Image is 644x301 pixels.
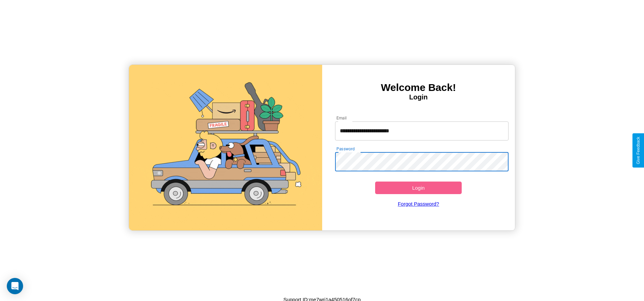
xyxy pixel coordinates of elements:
[322,82,515,93] h3: Welcome Back!
[332,194,505,213] a: Forgot Password?
[322,93,515,101] h4: Login
[336,146,354,152] label: Password
[375,182,462,194] button: Login
[7,278,23,294] div: Open Intercom Messenger
[336,115,347,121] label: Email
[636,137,641,164] div: Give Feedback
[129,65,322,230] img: gif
